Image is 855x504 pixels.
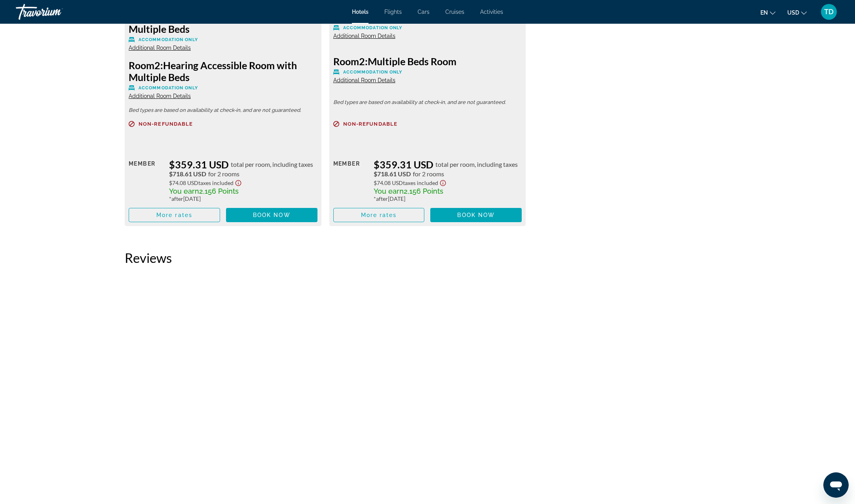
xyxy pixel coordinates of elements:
[169,187,199,195] span: You earn
[760,7,775,18] button: Change language
[129,159,163,202] div: Member
[457,212,495,218] span: Book now
[208,170,239,177] span: for 2 rooms
[374,187,404,195] span: You earn
[352,9,369,15] a: Hotels
[445,9,464,15] a: Cruises
[139,121,193,126] span: Non-refundable
[333,77,395,83] span: Additional Room Details
[374,159,522,170] div: $359.31 USD
[129,59,154,71] span: Room
[129,208,220,222] button: More rates
[343,121,397,126] span: Non-refundable
[129,93,191,99] span: Additional Room Details
[234,177,243,187] button: Show Taxes and Fees disclaimer
[374,179,403,186] span: $74.08 USD
[129,59,163,71] span: 2:
[819,4,839,20] button: User Menu
[129,108,317,113] p: Bed types are based on availability at check-in, and are not guaranteed.
[376,195,388,202] span: after
[413,170,444,177] span: for 2 rooms
[199,187,239,195] span: 2,156 Points
[333,33,395,39] span: Additional Room Details
[169,195,317,202] div: * [DATE]
[198,179,234,186] span: Taxes included
[787,7,807,18] button: Change currency
[171,195,183,202] span: after
[333,55,359,67] span: Room
[403,179,438,186] span: Taxes included
[333,55,522,67] h3: Multiple Beds Room
[480,9,503,15] a: Activities
[430,208,522,222] button: Book now
[384,9,402,15] a: Flights
[169,170,206,177] span: $718.61 USD
[343,25,403,30] span: Accommodation Only
[169,159,317,170] div: $359.31 USD
[226,208,317,222] button: Book now
[139,37,198,42] span: Accommodation Only
[760,9,768,16] span: en
[129,59,317,83] h3: Hearing Accessible Room with Multiple Beds
[787,9,799,16] span: USD
[374,195,522,202] div: * [DATE]
[139,85,198,91] span: Accommodation Only
[438,177,448,187] button: Show Taxes and Fees disclaimer
[823,472,849,498] iframe: Bouton de lancement de la fenêtre de messagerie
[333,55,368,67] span: 2:
[129,45,191,51] span: Additional Room Details
[231,161,313,168] span: total per room, including taxes
[435,161,518,168] span: total per room, including taxes
[156,212,192,218] span: More rates
[169,179,198,186] span: $74.08 USD
[16,2,95,22] a: Travorium
[361,212,397,218] span: More rates
[125,250,730,266] h2: Reviews
[824,8,834,16] span: TD
[333,100,522,105] p: Bed types are based on availability at check-in, and are not guaranteed.
[333,159,368,202] div: Member
[253,212,291,218] span: Book now
[404,187,443,195] span: 2,156 Points
[374,170,411,177] span: $718.61 USD
[343,70,403,75] span: Accommodation Only
[418,9,429,15] a: Cars
[333,208,425,222] button: More rates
